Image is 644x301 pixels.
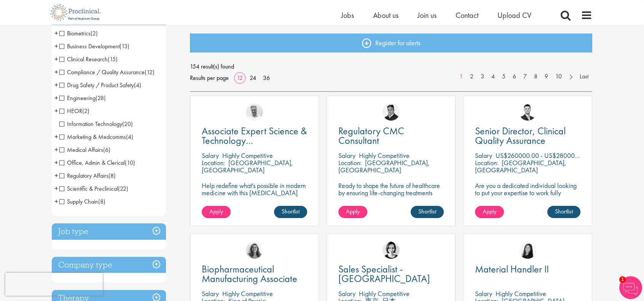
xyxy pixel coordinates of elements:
span: + [54,27,58,39]
h3: Company type [52,257,166,273]
span: Regulatory CMC Consultant [338,124,404,147]
a: 4 [488,72,499,81]
a: Jobs [341,10,354,20]
a: 3 [477,72,488,81]
span: Biopharmaceutical Manufacturing Associate [202,263,297,285]
a: 7 [520,72,531,81]
span: Apply [346,207,360,215]
span: Salary [202,289,219,298]
span: Senior Director, Clinical Quality Assurance [475,124,566,147]
span: HEOR [59,107,82,115]
span: Clinical Research [59,55,108,63]
a: Apply [202,206,231,218]
a: Joshua Bye [246,104,263,121]
span: Medical Affairs [59,146,103,154]
span: + [54,144,58,155]
span: Business Development [59,42,120,50]
span: Apply [209,207,223,215]
span: + [54,92,58,104]
span: Supply Chain [59,197,98,205]
p: Are you a dedicated individual looking to put your expertise to work fully flexibly in a remote p... [475,182,580,218]
a: Shortlist [547,206,580,218]
img: Numhom Sudsok [519,242,536,259]
span: Scientific & Preclinical [59,185,128,193]
span: Information Technology [59,120,133,128]
span: (6) [103,146,110,154]
a: 2 [466,72,477,81]
a: Contact [456,10,478,20]
div: Job type [52,223,166,240]
a: Register for alerts [190,33,593,53]
span: 1 [619,276,626,283]
span: Location: [202,158,225,167]
a: 12 [234,74,245,82]
img: Nic Choa [383,242,400,259]
span: Drug Safety / Product Safety [59,81,141,89]
span: Salary [202,151,219,160]
img: Peter Duvall [383,104,400,121]
a: Apply [338,206,367,218]
span: (28) [96,94,106,102]
p: [GEOGRAPHIC_DATA], [GEOGRAPHIC_DATA] [338,158,430,174]
span: (8) [98,197,105,205]
p: Help redefine what's possible in modern medicine with this [MEDICAL_DATA] Associate Expert Scienc... [202,182,307,204]
span: Clinical Research [59,55,118,63]
p: Highly Competitive [496,289,546,298]
span: Biometrics [59,29,98,37]
a: Shortlist [274,206,307,218]
span: Sales Specialist - [GEOGRAPHIC_DATA] [338,263,430,285]
p: US$260000.00 - US$280000.00 per annum [496,151,617,160]
span: Engineering [59,94,106,102]
span: Associate Expert Science & Technology ([MEDICAL_DATA]) [202,124,307,156]
span: + [54,157,58,168]
a: Last [576,72,592,81]
span: (2) [82,107,89,115]
span: Office, Admin & Clerical [59,159,125,167]
span: Compliance / Quality Assurance [59,68,155,76]
a: Upload CV [497,10,531,20]
span: + [54,183,58,194]
span: + [54,79,58,91]
span: + [54,40,58,52]
p: Highly Competitive [222,151,273,160]
span: Supply Chain [59,197,105,205]
span: Scientific & Preclinical [59,185,118,193]
span: (8) [108,172,116,180]
p: [GEOGRAPHIC_DATA], [GEOGRAPHIC_DATA] [202,158,293,174]
a: Associate Expert Science & Technology ([MEDICAL_DATA]) [202,126,307,145]
a: Biopharmaceutical Manufacturing Associate [202,264,307,283]
p: Highly Competitive [222,289,273,298]
span: Location: [475,158,498,167]
span: (22) [118,185,128,193]
span: + [54,105,58,116]
span: (13) [120,42,129,50]
span: (15) [108,55,118,63]
a: About us [373,10,399,20]
span: Marketing & Medcomms [59,133,133,141]
a: Join us [418,10,437,20]
span: Information Technology [59,120,122,128]
p: Highly Competitive [359,289,410,298]
span: Business Development [59,42,129,50]
a: Senior Director, Clinical Quality Assurance [475,126,580,145]
span: + [54,53,58,65]
img: Joshua Godden [519,104,536,121]
iframe: reCAPTCHA [5,273,103,296]
img: Jackie Cerchio [246,242,263,259]
a: 5 [498,72,509,81]
span: Salary [475,151,492,160]
a: Material Handler II [475,264,580,274]
img: Chatbot [619,276,642,299]
span: Location: [338,158,362,167]
span: Office, Admin & Clerical [59,159,135,167]
a: 36 [260,74,273,82]
span: (2) [91,29,98,37]
p: Ready to shape the future of healthcare by ensuring life-changing treatments meet global regulato... [338,182,444,225]
span: Marketing & Medcomms [59,133,126,141]
span: Salary [475,289,492,298]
